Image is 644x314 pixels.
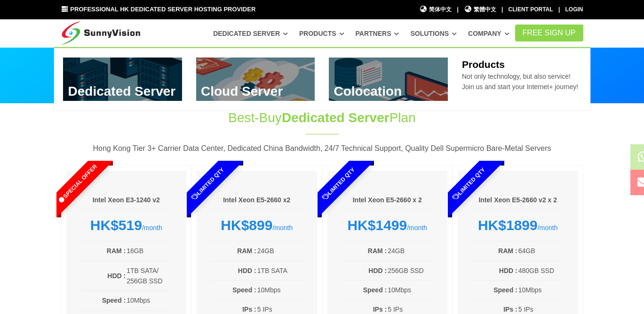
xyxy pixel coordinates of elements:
[501,5,503,14] li: |
[387,265,433,276] td: 256GB SSD
[518,265,564,276] td: 480GB SSD
[126,245,172,256] td: 16GB
[499,267,517,274] b: HDD :
[238,267,256,274] b: HDD :
[515,25,583,41] a: FREE Sign Up
[478,217,538,233] strong: HK$1899
[503,306,517,313] b: IPs :
[410,25,457,42] a: Solutions
[368,247,387,255] b: RAM :
[166,108,479,127] h1: Best-Buy Plan
[565,6,583,13] a: Login
[347,217,407,233] strong: HK$1499
[211,196,303,205] h6: Intel Xeon E5-2660 x2
[80,196,173,205] h6: Intel Xeon E3-1240 v2
[126,265,172,287] td: 1TB SATA/ 256GB SSD
[102,297,126,304] b: Speed :
[107,272,126,280] b: HDD :
[237,247,256,255] b: RAM :
[468,25,509,42] a: Company
[509,6,553,13] a: Client Portal
[420,5,452,14] a: 简体中文
[373,306,387,313] b: IPs :
[368,267,387,274] b: HDD :
[457,5,458,14] li: |
[242,306,256,313] b: IPs :
[213,25,288,42] a: Dedicated Server
[462,73,578,91] span: Not only technology, but also service! Join us and start your Internet+ journey!
[257,245,303,256] td: 24GB
[429,144,509,223] span: Limited Qty
[387,284,433,296] td: 10Mbps
[107,247,126,255] b: RAM :
[472,196,564,205] h6: Intel Xeon E5-2660 v2 x 2
[168,144,247,223] span: Limited Qty
[342,196,434,205] h6: Intel Xeon E5-2660 x 2
[558,5,560,14] li: |
[126,295,172,306] td: 10Mbps
[493,286,517,294] b: Speed :
[518,284,564,296] td: 10Mbps
[472,217,564,234] div: /month
[356,25,399,42] a: Partners
[257,284,303,296] td: 10Mbps
[363,286,387,294] b: Speed :
[38,144,117,223] span: Special Offer
[61,142,583,155] p: Hong Kong Tier 3+ Carrier Data Center, Dedicated China Bandwidth, 24/7 Technical Support, Quality...
[387,245,433,256] td: 24GB
[70,6,255,13] span: Professional HK Dedicated Server Hosting Provider
[80,217,173,234] div: /month
[462,59,505,70] b: Products
[257,265,303,276] td: 1TB SATA
[221,217,272,233] strong: HK$899
[464,5,496,14] a: 繁體中文
[518,245,564,256] td: 64GB
[342,217,434,234] div: /month
[299,25,344,42] a: Products
[498,247,517,255] b: RAM :
[232,286,256,294] b: Speed :
[54,47,590,110] div: Dedicated Server
[90,217,142,233] strong: HK$519
[299,144,378,223] span: Limited Qty
[282,110,390,125] span: Dedicated Server
[211,217,303,234] div: /month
